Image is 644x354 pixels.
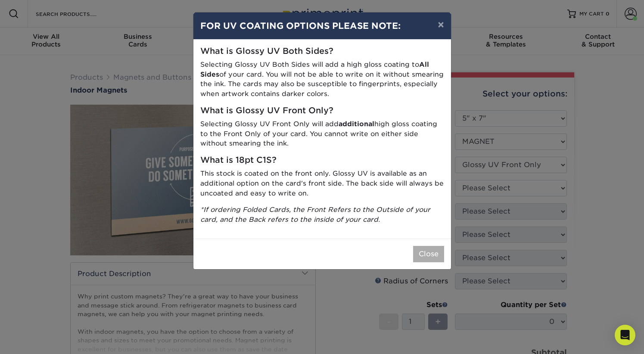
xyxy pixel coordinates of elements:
p: Selecting Glossy UV Front Only will add high gloss coating to the Front Only of your card. You ca... [200,119,444,149]
p: Selecting Glossy UV Both Sides will add a high gloss coating to of your card. You will not be abl... [200,60,444,99]
p: This stock is coated on the front only. Glossy UV is available as an additional option on the car... [200,169,444,198]
i: *If ordering Folded Cards, the Front Refers to the Outside of your card, and the Back refers to t... [200,205,430,224]
strong: All Sides [200,60,429,78]
button: Close [413,246,444,262]
strong: additional [339,120,374,128]
h5: What is 18pt C1S? [200,155,444,165]
h4: FOR UV COATING OPTIONS PLEASE NOTE: [200,19,444,32]
h5: What is Glossy UV Front Only? [200,106,444,116]
div: Open Intercom Messenger [615,325,635,345]
h5: What is Glossy UV Both Sides? [200,47,444,56]
button: × [431,12,451,37]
